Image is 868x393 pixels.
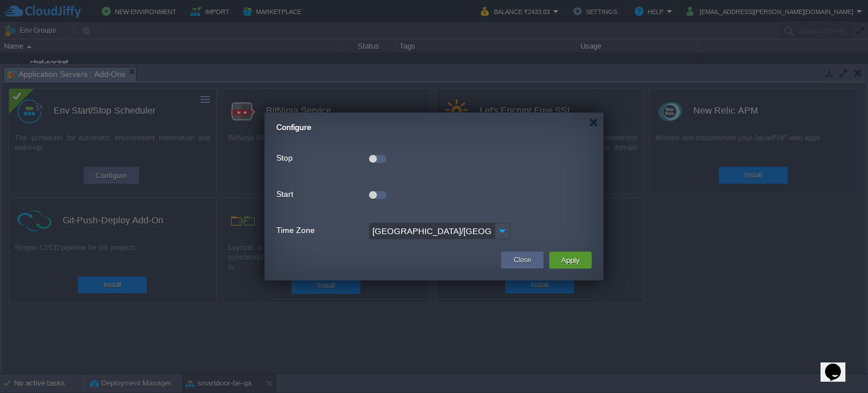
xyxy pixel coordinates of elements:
button: Close [514,254,531,266]
label: Time Zone [276,223,368,238]
span: Configure [276,123,311,132]
button: Apply [558,253,583,267]
label: Stop [276,150,368,166]
iframe: chat widget [821,348,857,382]
label: Start [276,187,368,202]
